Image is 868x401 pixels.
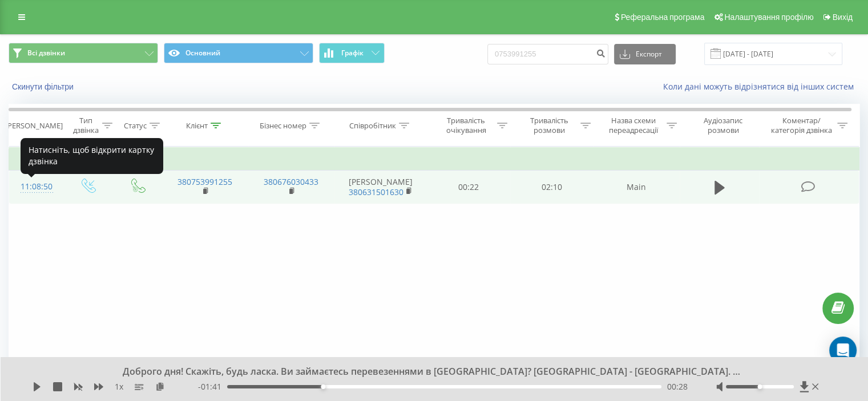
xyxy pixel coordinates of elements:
[349,187,403,197] a: 380631501630
[757,384,762,389] div: Accessibility label
[833,13,853,22] span: Вихід
[487,44,608,64] input: Пошук за номером
[9,148,859,171] td: Сьогодні
[663,81,859,92] a: Коли дані можуть відрізнятися вiд інших систем
[260,121,306,131] div: Бізнес номер
[9,43,158,63] button: Всі дзвінки
[177,176,232,187] a: 380753991255
[349,121,396,131] div: Співробітник
[768,116,834,135] div: Коментар/категорія дзвінка
[593,171,679,204] td: Main
[198,381,227,392] span: - 01:41
[186,121,208,131] div: Клієнт
[5,121,63,131] div: [PERSON_NAME]
[690,116,757,135] div: Аудіозапис розмови
[621,13,705,22] span: Реферальна програма
[115,381,123,392] span: 1 x
[27,48,65,58] span: Всі дзвінки
[520,116,578,135] div: Тривалість розмови
[319,43,385,63] button: Графік
[341,49,364,57] span: Графік
[604,116,664,135] div: Назва схеми переадресації
[667,381,688,392] span: 00:28
[724,13,813,22] span: Налаштування профілю
[21,176,51,198] div: 11:08:50
[829,337,857,364] div: Open Intercom Messenger
[264,176,318,187] a: 380676030433
[124,121,147,131] div: Статус
[21,138,163,174] div: Натисніть, щоб відкрити картку дзвінка
[9,82,79,92] button: Скинути фільтри
[614,44,676,64] button: Експорт
[321,384,325,389] div: Accessibility label
[510,171,593,204] td: 02:10
[72,116,99,135] div: Тип дзвінка
[438,116,495,135] div: Тривалість очікування
[334,171,427,204] td: [PERSON_NAME]
[427,171,510,204] td: 00:22
[164,43,313,63] button: Основний
[111,366,742,378] div: Доброго дня! Скажіть, будь ласка. Ви займаєтесь перевезеннями в [GEOGRAPHIC_DATA]? [GEOGRAPHIC_DA...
